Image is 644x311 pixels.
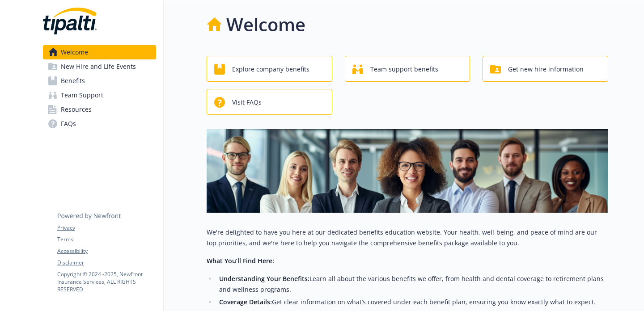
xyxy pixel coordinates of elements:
img: overview page banner [207,129,608,213]
span: Benefits [61,74,85,88]
a: New Hire and Life Events [43,59,156,74]
button: Team support benefits [345,56,470,82]
span: Welcome [61,45,88,59]
button: Get new hire information [483,56,608,82]
a: Team Support [43,88,156,102]
span: Get new hire information [508,61,584,78]
span: Visit FAQs [232,94,262,111]
a: Terms [57,235,156,244]
li: Get clear information on what’s covered under each benefit plan, ensuring you know exactly what t... [216,297,608,307]
a: Disclaimer [57,259,156,267]
a: Welcome [43,45,156,59]
strong: What You’ll Find Here: [207,256,274,265]
p: We're delighted to have you here at our dedicated benefits education website. Your health, well-b... [207,227,608,248]
span: Explore company benefits [232,61,309,78]
span: Team Support [61,88,103,102]
span: Resources [61,102,92,117]
a: Resources [43,102,156,117]
button: Visit FAQs [207,89,332,115]
button: Explore company benefits [207,56,332,82]
h1: Welcome [226,11,305,38]
span: New Hire and Life Events [61,59,136,74]
span: FAQs [61,117,76,131]
a: Accessibility [57,247,156,255]
a: Privacy [57,224,156,232]
li: Learn all about the various benefits we offer, from health and dental coverage to retirement plan... [216,273,608,295]
a: Benefits [43,74,156,88]
p: Copyright © 2024 - 2025 , Newfront Insurance Services, ALL RIGHTS RESERVED [57,270,156,293]
a: FAQs [43,117,156,131]
strong: Coverage Details: [219,298,272,306]
span: Team support benefits [370,61,438,78]
strong: Understanding Your Benefits: [219,274,309,283]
